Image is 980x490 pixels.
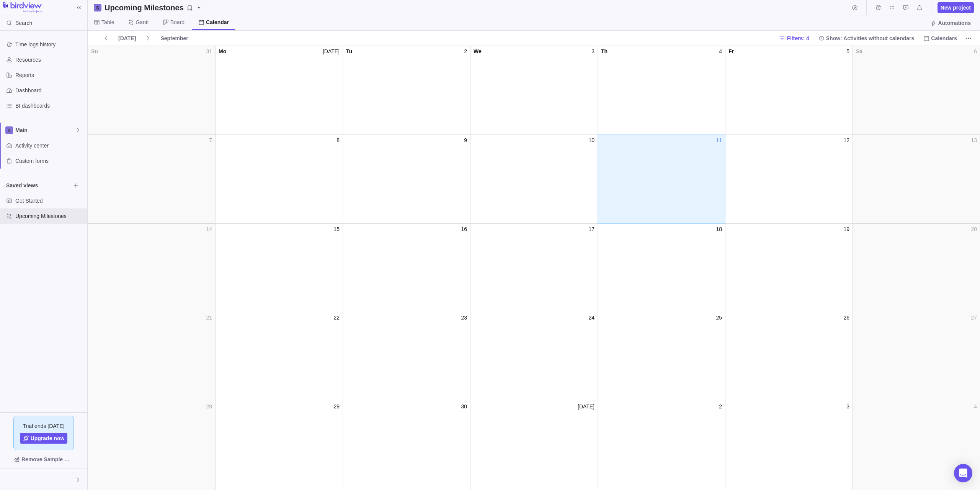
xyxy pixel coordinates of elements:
span: BI dashboards [15,102,84,110]
span: 5 [846,48,849,55]
div: day_30 [343,401,470,490]
span: Calendars [920,33,960,44]
div: day_17 [470,224,598,313]
div: day_27 [853,312,980,401]
a: Notifications [914,6,925,12]
span: 7 [209,136,212,144]
span: 2 [719,403,722,410]
span: 12 [843,136,849,144]
a: My assignments [887,6,897,12]
span: 19 [843,225,849,233]
div: day_9 [343,135,470,224]
span: [DATE] [118,34,136,42]
div: day_18 [598,224,725,313]
span: 10 [588,136,595,144]
span: Dashboard [15,87,84,94]
span: 16 [461,225,467,233]
span: Time logs history [15,41,84,48]
div: day_3 [470,46,598,135]
span: Show: Activities without calendars [826,34,915,42]
div: day_10 [470,135,598,224]
div: day_5 [725,46,853,135]
span: Custom forms [15,157,84,165]
div: day_12 [725,135,853,224]
div: day_31 [88,46,215,135]
div: day_24 [470,312,598,401]
span: 30 [461,403,467,410]
span: Remove Sample Data [21,455,73,464]
div: day_11 [598,134,725,224]
span: Remove Sample Data [6,453,81,465]
span: 15 [333,225,340,233]
span: Table [101,18,114,26]
span: Reports [15,71,84,79]
span: Upgrade now [20,433,68,444]
span: 9 [464,136,467,144]
span: [DATE] [115,33,139,44]
div: day_4 [598,46,725,135]
span: 11 [716,136,722,144]
span: 13 [971,136,977,144]
span: Upcoming Milestones [101,2,205,13]
span: 25 [716,314,722,321]
span: Resources [15,56,84,64]
span: 21 [206,314,212,321]
span: 4 [719,48,722,55]
span: 2 [464,48,467,55]
div: day_28 [88,401,215,490]
div: day_22 [215,312,343,401]
span: [DATE] [578,403,595,410]
span: Activity center [15,142,84,149]
span: 4 [974,403,977,410]
span: My assignments [887,2,897,13]
span: 17 [588,225,595,233]
span: 31 [206,48,212,55]
span: 20 [971,225,977,233]
span: Mo [219,48,226,55]
div: day_29 [215,401,343,490]
span: 8 [336,136,340,144]
span: Gantt [136,18,149,26]
span: [DATE] [323,48,340,55]
span: Saved views [6,182,70,189]
span: Notifications [914,2,925,13]
span: Main [15,126,75,134]
div: day_13 [853,135,980,224]
div: day_8 [215,135,343,224]
span: Browse views [70,180,81,191]
span: 29 [333,403,340,410]
span: 26 [843,314,849,321]
div: Open Intercom Messenger [954,464,972,482]
span: 6 [974,48,977,55]
a: Approval requests [900,6,911,12]
div: day_2 [343,46,470,135]
span: 14 [206,225,212,233]
span: Calendars [931,34,957,42]
span: Get Started [15,197,84,205]
span: Time logs [873,2,884,13]
span: 3 [846,403,849,410]
span: More actions [963,33,974,44]
div: day_7 [88,135,215,224]
span: 3 [591,48,595,55]
span: 27 [971,314,977,321]
img: logo [3,2,42,13]
div: day_4 [853,401,980,490]
span: Approval requests [900,2,911,13]
div: day_21 [88,312,215,401]
span: Board [170,18,185,26]
span: 28 [206,403,212,410]
div: day_6 [853,46,980,135]
div: day_2 [598,401,725,490]
span: New project [938,2,974,13]
span: Show: Activities without calendars [815,33,918,44]
a: Time logs [873,6,884,12]
span: Filters: 4 [787,34,809,42]
span: Calendar [206,18,229,26]
h2: Upcoming Milestones [105,2,184,13]
div: day_26 [725,312,853,401]
div: Juraj Tesak [5,475,14,484]
span: New project [941,4,971,11]
span: Automations [927,18,974,28]
div: day_Oct 1 [470,401,598,490]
